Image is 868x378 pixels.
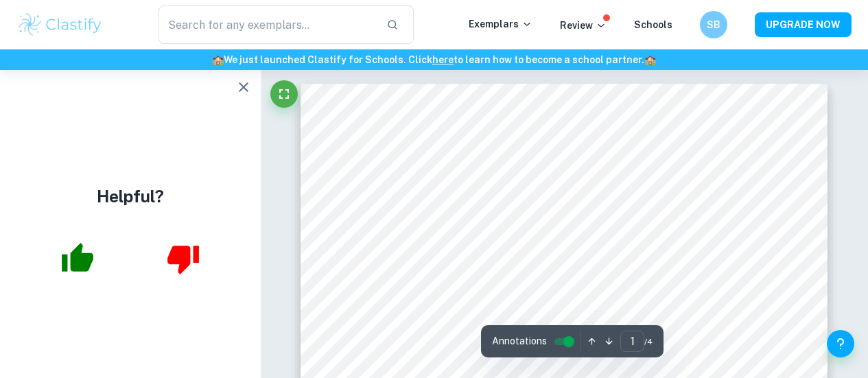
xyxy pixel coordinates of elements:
[270,80,298,108] button: Fullscreen
[700,11,727,38] button: SB
[827,330,854,357] button: Help and Feedback
[3,52,865,67] h6: We just launched Clastify for Schools. Click to learn how to become a school partner.
[159,5,375,44] input: Search for any exemplars...
[469,16,532,32] p: Exemplars
[634,19,672,30] a: Schools
[492,334,547,349] span: Annotations
[644,54,656,65] span: 🏫
[560,18,607,33] p: Review
[432,54,454,65] a: here
[16,11,104,38] img: Clastify logo
[644,335,653,348] span: / 4
[706,17,722,32] h6: SB
[212,54,224,65] span: 🏫
[97,184,164,209] h4: Helpful?
[755,12,852,37] button: UPGRADE NOW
